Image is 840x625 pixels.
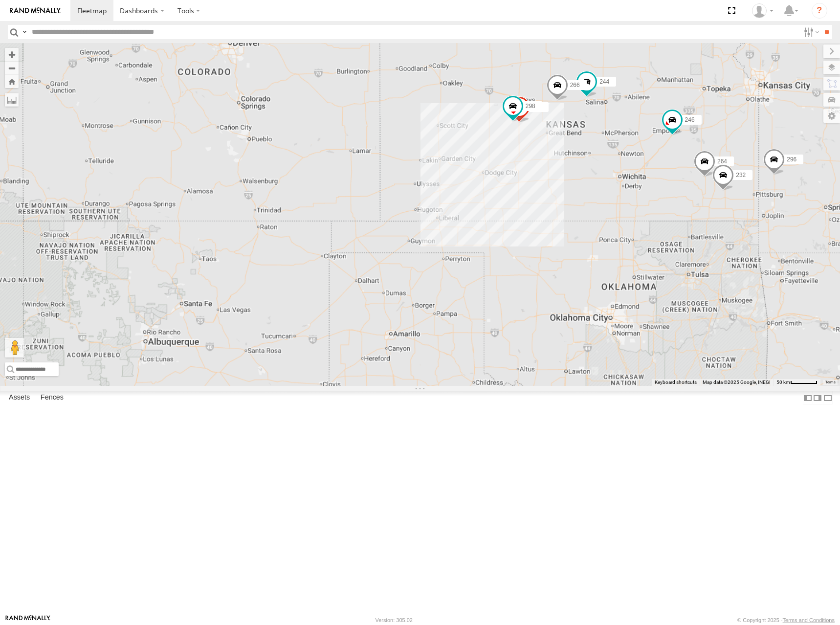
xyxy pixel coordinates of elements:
a: Visit our Website [5,615,50,625]
label: Map Settings [823,109,840,123]
span: 298 [526,102,535,109]
label: Hide Summary Table [823,391,833,405]
span: 244 [599,78,609,85]
span: 246 [685,116,695,123]
button: Keyboard shortcuts [655,379,697,386]
button: Zoom Home [5,75,19,88]
a: Terms [825,380,836,384]
span: 232 [736,171,746,178]
button: Zoom out [5,61,19,75]
span: 264 [717,157,727,164]
a: Terms and Conditions [783,617,835,623]
span: 296 [787,156,796,162]
div: Shane Miller [749,3,777,18]
label: Measure [5,93,19,107]
label: Search Query [21,25,28,39]
button: Zoom in [5,48,19,61]
span: 50 km [776,379,790,385]
div: © Copyright 2025 - [737,617,835,623]
i: ? [812,3,827,19]
span: Map data ©2025 Google, INEGI [703,379,771,385]
button: Map Scale: 50 km per 52 pixels [774,379,820,386]
label: Dock Summary Table to the Left [803,391,813,405]
label: Dock Summary Table to the Right [813,391,822,405]
span: 266 [570,82,580,89]
label: Assets [4,391,35,405]
label: Search Filter Options [800,25,821,39]
div: Version: 305.02 [376,617,413,623]
button: Drag Pegman onto the map to open Street View [5,338,24,357]
img: rand-logo.svg [10,7,61,14]
label: Fences [36,391,68,405]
